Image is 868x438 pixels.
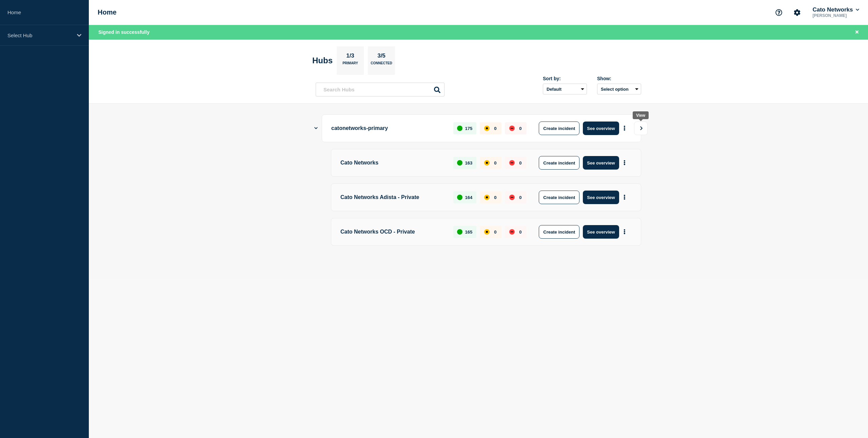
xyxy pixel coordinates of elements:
p: Select Hub [7,32,73,38]
p: 164 [465,195,473,200]
div: up [457,160,462,166]
button: Show Connected Hubs [314,126,318,131]
p: [PERSON_NAME] [811,13,861,18]
p: 1/3 [344,52,357,61]
button: More actions [620,122,629,135]
span: Signed in successfully [98,29,150,35]
p: 0 [519,160,521,166]
button: See overview [583,122,619,135]
div: up [457,229,462,235]
button: Create incident [539,156,579,170]
div: up [457,126,462,131]
button: Create incident [539,191,579,204]
button: Support [772,5,786,20]
button: See overview [583,225,619,239]
button: More actions [620,226,629,238]
div: Show: [597,76,641,81]
p: Cato Networks [340,156,446,170]
button: Account settings [790,5,804,20]
button: Select option [597,84,641,94]
div: down [509,160,515,166]
input: Search Hubs [316,83,445,96]
button: Cato Networks [811,6,861,13]
p: 175 [465,126,473,131]
p: 0 [494,126,496,131]
p: 0 [494,229,496,235]
button: More actions [620,157,629,169]
button: View [634,122,648,135]
h1: Home [98,8,117,16]
p: 0 [494,195,496,200]
p: 3/5 [375,52,388,61]
div: affected [484,195,490,200]
button: More actions [620,191,629,204]
div: down [509,229,515,235]
div: affected [484,229,490,235]
button: See overview [583,156,619,170]
p: 0 [519,126,521,131]
div: down [509,195,515,200]
div: up [457,195,462,200]
button: Create incident [539,122,579,135]
div: down [509,126,515,131]
p: Primary [342,61,358,68]
div: affected [484,160,490,166]
h2: Hubs [312,56,333,65]
p: 0 [519,195,521,200]
p: Cato Networks OCD - Private [340,225,446,239]
p: Connected [371,61,392,68]
select: Sort by [543,84,587,94]
p: 0 [519,229,521,235]
p: Cato Networks Adista - Private [340,191,446,204]
div: View [636,113,645,118]
div: Sort by: [543,76,587,81]
button: See overview [583,191,619,204]
p: 165 [465,229,473,235]
button: Create incident [539,225,579,239]
p: catonetworks-primary [331,122,446,135]
div: affected [484,126,490,131]
p: 0 [494,160,496,166]
button: Close banner [853,28,861,36]
p: 163 [465,160,473,166]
